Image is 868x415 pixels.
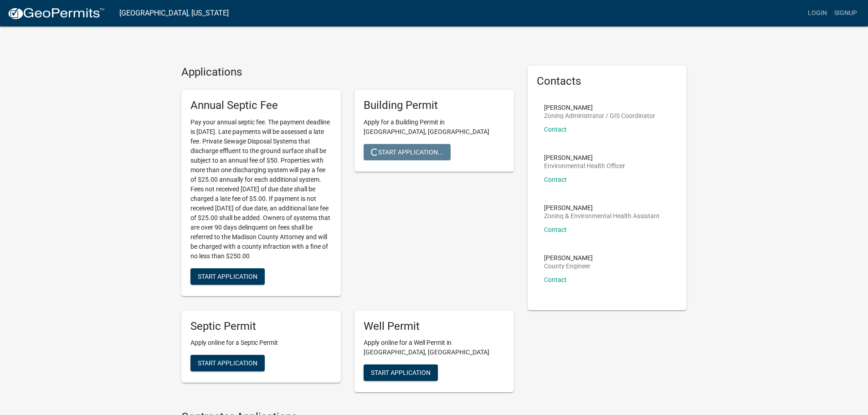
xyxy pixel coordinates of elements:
[364,364,438,381] button: Start Application
[544,176,567,183] a: Contact
[544,163,625,169] p: Environmental Health Officer
[190,320,332,333] h5: Septic Permit
[198,359,257,367] span: Start Application
[364,144,451,160] button: Start Application...
[119,5,229,21] a: [GEOGRAPHIC_DATA], [US_STATE]
[804,5,831,22] a: Login
[190,355,265,371] button: Start Application
[190,118,332,261] p: Pay your annual septic fee. The payment deadline is [DATE]. Late payments will be assessed a late...
[544,255,593,261] p: [PERSON_NAME]
[544,126,567,133] a: Contact
[364,118,505,137] p: Apply for a Building Permit in [GEOGRAPHIC_DATA], [GEOGRAPHIC_DATA]
[181,66,514,400] wm-workflow-list-section: Applications
[544,263,593,269] p: County Engineer
[181,66,514,79] h4: Applications
[544,226,567,233] a: Contact
[544,276,567,283] a: Contact
[190,338,332,348] p: Apply online for a Septic Permit
[537,75,678,88] h5: Contacts
[198,272,257,280] span: Start Application
[190,99,332,112] h5: Annual Septic Fee
[371,369,431,376] span: Start Application
[364,320,505,333] h5: Well Permit
[544,104,655,111] p: [PERSON_NAME]
[364,338,505,357] p: Apply online for a Well Permit in [GEOGRAPHIC_DATA], [GEOGRAPHIC_DATA]
[371,148,443,155] span: Start Application...
[190,268,265,285] button: Start Application
[544,113,655,119] p: Zoning Administrator / GIS Coordinator
[364,99,505,112] h5: Building Permit
[831,5,861,22] a: Signup
[544,205,660,211] p: [PERSON_NAME]
[544,154,625,161] p: [PERSON_NAME]
[544,213,660,219] p: Zoning & Environmental Health Assistant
